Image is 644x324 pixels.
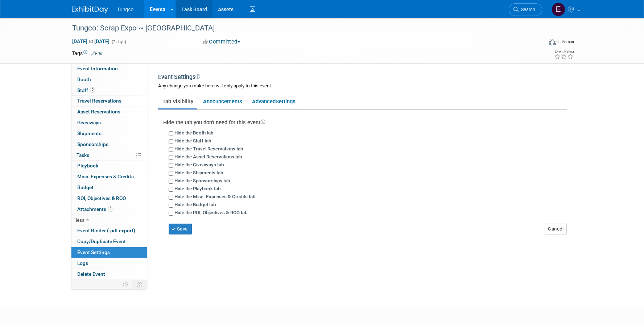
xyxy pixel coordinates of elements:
label: Hide the Asset Reservations tab [174,154,242,159]
a: Giveaways [71,117,147,128]
i: Booth reservation complete [94,77,98,81]
span: Playbook [77,163,98,169]
span: to [87,38,94,44]
a: Delete Event [71,269,147,279]
div: Tungco: Scrap Expo ~ [GEOGRAPHIC_DATA] [70,22,531,35]
span: 1 [108,206,113,212]
a: Attachments1 [71,204,147,215]
span: 2 [90,87,95,93]
span: Sponsorships [77,141,108,147]
label: Hide the Budget tab [174,202,216,207]
span: [DATE] [DATE] [72,38,110,45]
td: Tags [72,50,103,57]
a: Booth [71,74,147,85]
a: Tab Visibility [158,95,197,108]
a: Logs [71,258,147,269]
a: Search [509,3,542,16]
div: Event Rating [554,50,574,53]
span: Delete Event [77,271,105,277]
td: Personalize Event Tab Strip [120,280,132,289]
div: Hide the tab you don't need for this event [163,119,567,126]
a: Announcements [199,95,246,108]
a: Travel Reservations [71,96,147,106]
span: Event Binder (.pdf export) [77,228,135,233]
span: Staff [77,87,95,93]
a: AdvancedSettings [248,95,300,108]
label: Hide the Travel Reservations tab [174,146,243,151]
span: Event Information [77,66,118,71]
a: Budget [71,182,147,193]
span: (2 days) [111,40,126,44]
a: Sponsorships [71,139,147,150]
span: Travel Reservations [77,98,121,104]
a: ROI, Objectives & ROO [71,193,147,204]
button: Save [169,224,192,234]
span: less [76,217,84,223]
span: Giveaways [77,120,101,125]
span: Shipments [77,130,102,136]
a: Copy/Duplicate Event [71,236,147,247]
span: Settings [276,98,296,105]
label: Hide the Giveaways tab [174,162,224,167]
label: Hide the ROI, Objectives & ROO tab [174,210,247,215]
span: Booth [77,76,99,82]
span: Attachments [77,206,113,212]
td: Toggle Event Tabs [132,280,147,289]
label: Hide the Sponsorships tab [174,178,230,183]
span: Event Settings [77,249,110,255]
label: Hide the Misc. Expenses & Credits tab [174,194,255,199]
a: Event Binder (.pdf export) [71,225,147,236]
a: Event Settings [71,247,147,258]
span: Copy/Duplicate Event [77,238,126,244]
span: Logs [77,260,88,266]
label: Hide the Shipments tab [174,170,223,175]
div: Event Settings [158,73,567,83]
a: less [71,215,147,225]
span: Budget [77,184,94,190]
img: ExhibitDay [72,6,108,13]
span: Asset Reservations [77,109,120,115]
a: Staff2 [71,85,147,96]
a: Tasks [71,150,147,161]
label: Hide the Booth tab [174,130,213,136]
img: Format-Inperson.png [549,39,556,45]
span: Tungco [117,7,133,12]
a: Edit [91,51,103,56]
span: Misc. Expenses & Credits [77,174,134,179]
button: Cancel [545,224,567,234]
span: ROI, Objectives & ROO [77,195,126,201]
a: Shipments [71,128,147,139]
div: Event Format [499,38,574,49]
button: Committed [200,38,243,46]
a: Event Information [71,63,147,74]
a: Misc. Expenses & Credits [71,171,147,182]
img: eddie beeny [552,3,565,16]
div: In-Person [557,39,574,45]
label: Hide the Staff tab [174,138,211,144]
a: Playbook [71,161,147,171]
a: Asset Reservations [71,107,147,117]
div: Any change you make here will only apply to this event. [158,83,567,97]
span: Tasks [77,152,89,158]
label: Hide the Playbook tab [174,186,220,191]
span: Search [519,7,535,12]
